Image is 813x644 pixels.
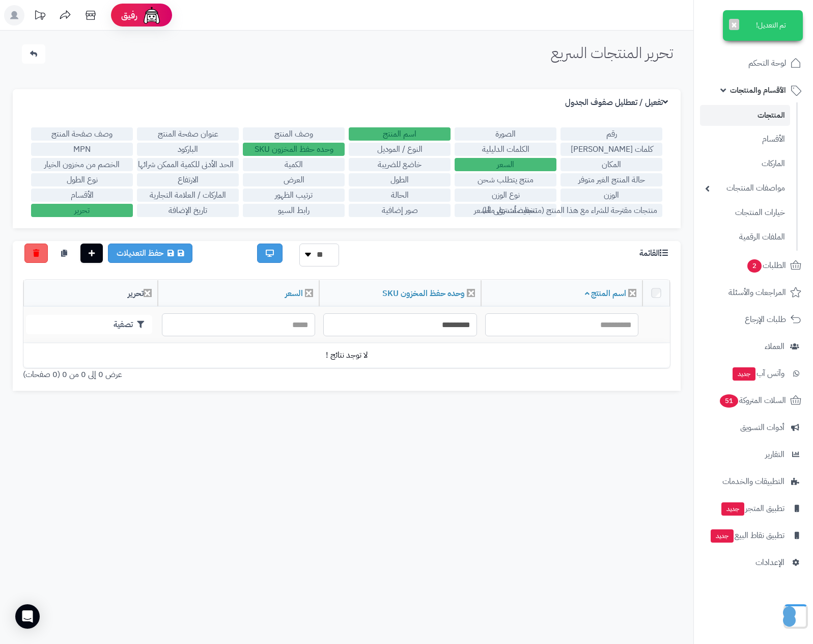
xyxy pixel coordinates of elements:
[560,189,662,202] label: الوزن
[740,420,784,435] span: أدوات التسويق
[243,127,345,141] label: وصف المنتج
[31,189,133,202] label: الأقسام
[26,315,152,334] button: تصفية
[700,415,807,440] a: أدوات التسويق
[455,158,556,171] label: السعر
[108,244,192,263] a: حفظ التعديلات
[700,496,807,521] a: تطبيق المتجرجديد
[765,339,784,354] span: العملاء
[746,258,786,273] span: الطلبات
[700,105,790,126] a: المنتجات
[720,394,738,407] span: 51
[745,312,786,327] span: طلبات الإرجاع
[137,204,239,217] label: تاريخ الإضافة
[747,259,762,272] span: 2
[243,143,345,156] label: وحده حفظ المخزون SKU
[700,388,807,413] a: السلات المتروكة51
[710,528,784,543] span: تطبيق نقاط البيع
[31,158,133,171] label: الخصم من مخزون الخيار
[31,173,133,186] label: نوع الطول
[243,158,345,171] label: الكمية
[639,249,670,258] h3: القائمة
[729,19,739,30] button: ×
[565,98,670,108] h3: تفعيل / تعطليل صفوف الجدول
[721,502,744,516] span: جديد
[700,469,807,494] a: التطبيقات والخدمات
[455,189,556,202] label: نوع الوزن
[349,143,451,156] label: النوع / الموديل
[700,202,790,224] a: خيارات المنتجات
[137,143,239,156] label: الباركود
[728,285,786,300] span: المراجعات والأسئلة
[720,501,784,516] span: تطبيق المتجر
[15,369,347,381] div: عرض 0 إلى 0 من 0 (0 صفحات)
[733,367,755,381] span: جديد
[349,173,451,186] label: الطول
[455,143,556,156] label: الكلمات الدليلية
[585,287,627,300] a: اسم المنتج
[700,307,807,332] a: طلبات الإرجاع
[730,83,786,97] span: الأقسام والمنتجات
[349,127,451,141] label: اسم المنتج
[560,158,662,171] label: المكان
[700,226,790,248] a: الملفات الرقمية
[31,204,133,217] label: تحرير
[23,343,670,368] td: لا توجد نتائج !
[137,127,239,141] label: عنوان صفحة المنتج
[27,5,52,28] a: تحديثات المنصة
[285,287,303,300] a: السعر
[560,173,662,186] label: حالة المنتج الغير متوفر
[748,56,786,70] span: لوحة التحكم
[551,44,673,61] h1: تحرير المنتجات السريع
[700,153,790,175] a: الماركات
[711,529,734,543] span: جديد
[23,280,158,307] th: تحرير
[719,393,786,408] span: السلات المتروكة
[732,366,784,381] span: وآتس آب
[700,442,807,467] a: التقارير
[722,474,784,489] span: التطبيقات والخدمات
[31,127,133,141] label: وصف صفحة المنتج
[755,555,784,570] span: الإعدادات
[700,280,807,305] a: المراجعات والأسئلة
[243,189,345,202] label: ترتيب الظهور
[700,361,807,386] a: وآتس آبجديد
[349,158,451,171] label: خاضع للضريبة
[700,128,790,150] a: الأقسام
[455,204,556,217] label: تخفيضات على السعر
[700,51,807,75] a: لوحة التحكم
[455,127,556,141] label: الصورة
[723,10,803,41] div: تم التعديل!
[560,127,662,141] label: رقم
[700,523,807,548] a: تطبيق نقاط البيعجديد
[142,5,162,25] img: ai-face.png
[382,287,465,300] a: وحده حفظ المخزون SKU
[137,158,239,171] label: الحد الأدنى للكمية الممكن شرائها
[349,204,451,217] label: صور إضافية
[560,204,662,217] label: منتجات مقترحة للشراء مع هذا المنتج (منتجات تُشترى معًا)
[700,550,807,575] a: الإعدادات
[137,173,239,186] label: الارتفاع
[700,334,807,359] a: العملاء
[121,9,137,21] span: رفيق
[349,189,451,202] label: الحالة
[243,173,345,186] label: العرض
[31,143,133,156] label: MPN
[455,173,556,186] label: منتج يتطلب شحن
[560,143,662,156] label: كلمات [PERSON_NAME]
[137,189,239,202] label: الماركات / العلامة التجارية
[765,447,784,462] span: التقارير
[700,253,807,278] a: الطلبات2
[700,177,790,199] a: مواصفات المنتجات
[243,204,345,217] label: رابط السيو
[15,604,40,629] div: Open Intercom Messenger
